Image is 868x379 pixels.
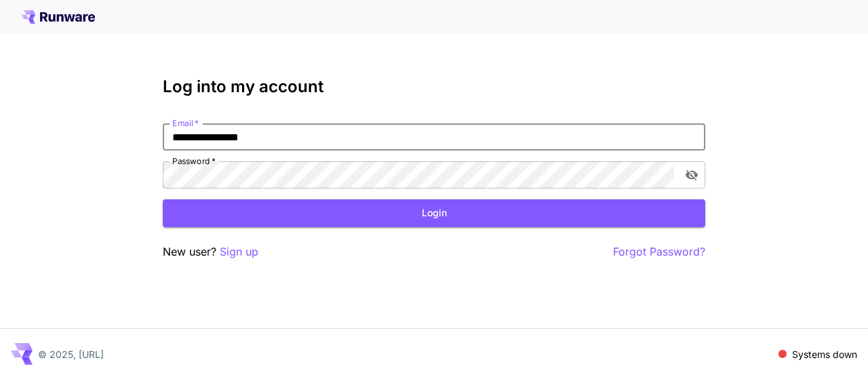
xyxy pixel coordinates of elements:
[613,243,705,260] button: Forgot Password?
[163,199,705,227] button: Login
[38,347,104,361] p: © 2025, [URL]
[792,347,857,361] p: Systems down
[163,243,258,260] p: New user?
[163,77,705,96] h3: Log into my account
[679,163,704,187] button: toggle password visibility
[220,243,258,260] button: Sign up
[172,155,216,167] label: Password
[172,117,199,129] label: Email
